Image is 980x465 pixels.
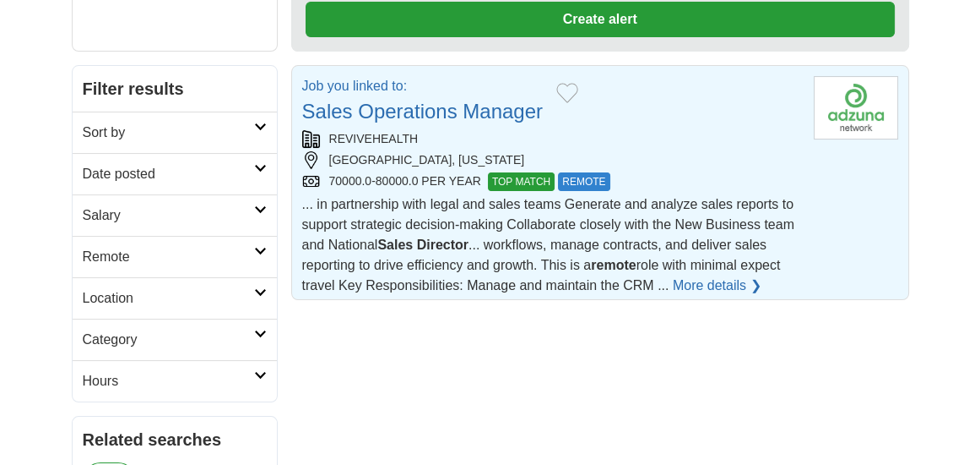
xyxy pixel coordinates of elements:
h2: Sort by [83,123,254,143]
a: Location [73,277,277,319]
a: Sort by [73,112,277,153]
a: Remote [73,236,277,277]
div: 70000.0-80000.0 PER YEAR [302,172,800,191]
a: Salary [73,194,277,236]
span: TOP MATCH [488,172,555,191]
div: REVIVEHEALTH [302,130,800,148]
button: Add to favorite jobs [556,83,578,103]
strong: remote [591,258,636,272]
a: Hours [73,360,277,402]
strong: Sales [377,238,413,252]
span: ... in partnership with legal and sales teams Generate and analyze sales reports to support strat... [302,197,794,293]
h2: Filter results [73,66,277,112]
a: More details ❯ [673,276,761,296]
h2: Remote [83,247,254,267]
p: Job you linked to: [302,76,544,96]
div: [GEOGRAPHIC_DATA], [US_STATE] [302,151,800,169]
a: Category [73,319,277,360]
button: Create alert [306,2,895,37]
h2: Hours [83,371,254,391]
strong: Director [417,238,468,252]
h2: Salary [83,205,254,226]
h2: Location [83,288,254,309]
h2: Date posted [83,164,254,184]
span: REMOTE [558,172,609,191]
a: Sales Operations Manager [302,100,544,123]
img: Company logo [814,76,898,139]
h2: Related searches [83,427,267,452]
h2: Category [83,330,254,350]
a: Date posted [73,153,277,194]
